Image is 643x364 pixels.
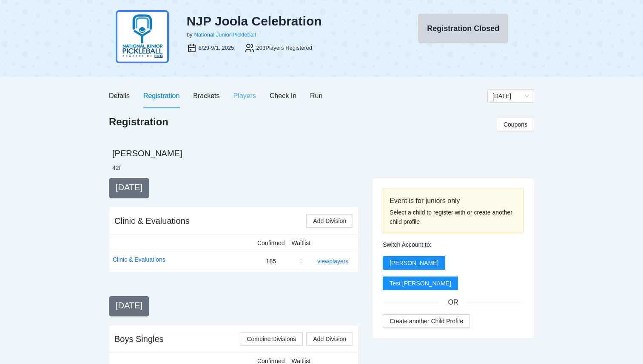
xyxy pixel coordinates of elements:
span: [PERSON_NAME] [390,258,438,268]
button: Add Division [306,332,353,346]
div: Check In [270,90,296,101]
button: [PERSON_NAME] [383,256,445,270]
button: Registration Closed [418,14,508,43]
span: Saturday [492,90,529,102]
button: Create another Child Profile [383,314,470,328]
span: Coupons [504,120,527,129]
div: Boys Singles [114,333,164,345]
div: Waitlist [292,238,311,248]
span: [DATE] [116,183,142,192]
h1: Registration [109,115,168,129]
a: National Junior Pickleball [194,31,256,38]
div: by [187,31,193,39]
button: Combine Divisions [240,332,303,346]
span: Add Division [313,216,346,226]
div: Select a child to register with or create another child profile [390,208,517,226]
div: Confirmed [257,238,285,248]
div: Run [310,90,322,101]
div: Players [233,90,256,101]
li: 42 F [112,164,122,172]
span: [DATE] [116,301,142,310]
span: 0 [299,258,303,265]
div: 203 Players Registered [256,44,313,52]
div: Switch Account to: [383,240,524,249]
div: 8/29-9/1, 2025 [199,44,234,52]
div: Clinic & Evaluations [114,215,190,227]
img: njp-logo2.png [116,10,169,63]
button: Coupons [497,118,534,131]
div: Registration [143,90,179,101]
a: Clinic & Evaluations [113,255,165,264]
span: Test [PERSON_NAME] [390,279,451,288]
button: Add Division [306,214,353,228]
div: Event is for juniors only [390,195,517,206]
span: Add Division [313,334,346,344]
span: Create another Child Profile [390,316,463,326]
button: Test [PERSON_NAME] [383,277,458,290]
span: OR [441,297,465,308]
td: 185 [254,251,288,271]
h2: [PERSON_NAME] [112,147,534,159]
div: Brackets [193,90,219,101]
span: Combine Divisions [247,334,296,344]
div: Details [109,90,130,101]
a: view players [317,258,348,265]
div: NJP Joola Celebration [187,14,386,29]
